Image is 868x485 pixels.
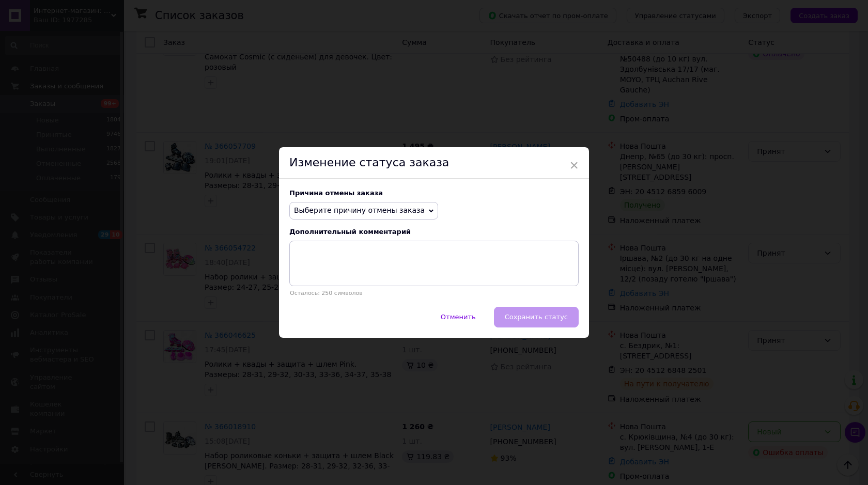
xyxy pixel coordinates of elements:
[279,147,589,179] div: Изменение статуса заказа
[289,228,579,236] div: Дополнительный комментарий
[289,189,579,197] div: Причина отмены заказа
[569,157,579,174] span: ×
[289,290,579,296] p: Осталось: 250 символов
[430,307,487,327] button: Отменить
[441,313,476,321] span: Отменить
[294,206,425,214] span: Выберите причину отмены заказа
